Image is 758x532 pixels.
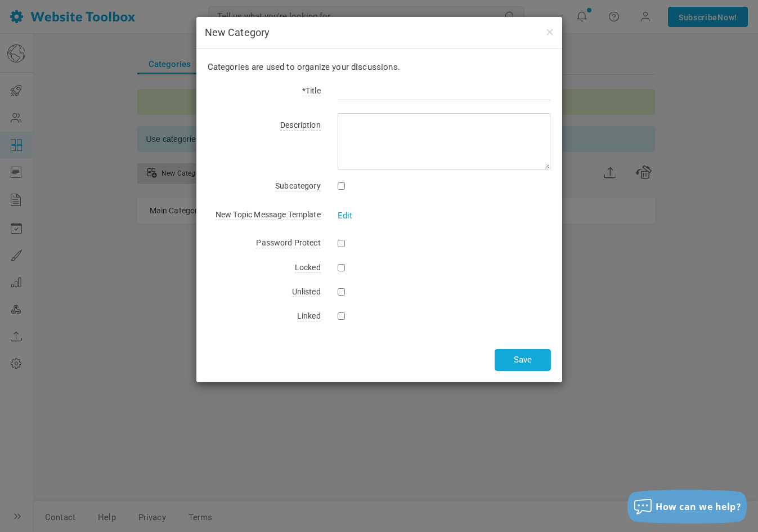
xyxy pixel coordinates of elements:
span: Subcategory [275,181,321,191]
span: Password Protect [256,238,320,248]
button: Save [495,349,551,371]
span: New Topic Message Template [216,210,321,220]
span: *Title [302,86,321,96]
span: Unlisted [292,287,321,297]
span: How can we help? [656,500,741,513]
button: How can we help? [627,490,747,524]
a: Edit [338,211,353,221]
span: Linked [297,311,321,321]
h4: New Category [205,25,554,40]
p: Categories are used to organize your discussions. [208,60,551,74]
span: Locked [295,263,321,273]
span: Description [280,120,321,131]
